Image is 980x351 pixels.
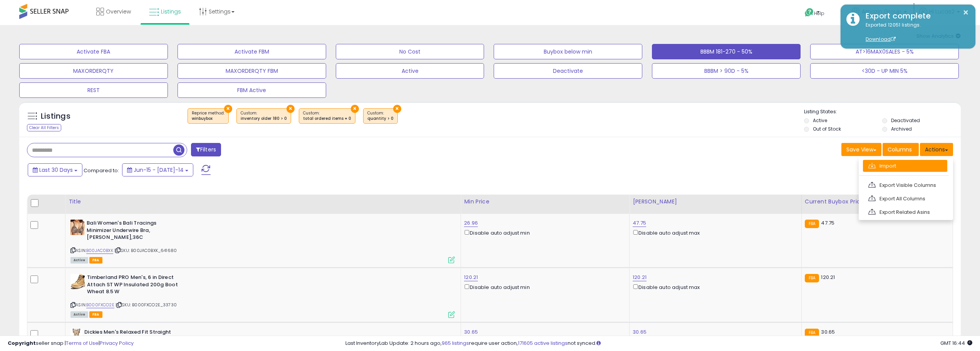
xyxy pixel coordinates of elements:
[464,283,623,291] div: Disable auto adjust min
[633,198,798,206] div: [PERSON_NAME]
[799,2,839,25] a: Help
[805,329,819,337] small: FBA
[940,339,972,347] span: 2025-08-14 16:44 GMT
[86,302,114,308] a: B000FXCO2E
[810,44,959,59] button: AT>16MAX0SALES - 5%
[813,117,827,124] label: Active
[863,160,947,172] a: Import
[804,108,961,116] p: Listing States:
[367,110,394,122] span: Custom:
[286,105,295,113] button: ×
[178,82,326,98] button: FBM Active
[805,198,950,206] div: Current Buybox Price
[70,274,455,317] div: ASIN:
[27,124,61,131] div: Clear All Filters
[192,110,224,122] span: Reprice method :
[860,22,970,43] div: Exported 12051 listings.
[963,8,969,17] button: ×
[41,111,70,122] h5: Listings
[652,63,801,79] button: BBBM > 90D - 5%
[652,44,801,59] button: BBBM 181-270 - 50%
[241,110,287,122] span: Custom:
[891,117,920,124] label: Deactivated
[464,228,623,237] div: Disable auto adjust min
[863,179,947,191] a: Export Visible Columns
[633,328,647,336] a: 30.65
[70,257,88,264] span: All listings currently available for purchase on Amazon
[122,163,193,176] button: Jun-15 - [DATE]-14
[863,206,947,218] a: Export Related Asins
[821,328,835,336] span: 30.65
[464,274,478,281] a: 120.21
[464,328,478,336] a: 30.65
[87,274,181,297] b: Timberland PRO Men's, 6 in Direct Attach ST WP Insulated 200g Boot Wheat 8.5 W
[345,340,972,347] div: Last InventoryLab Update: 2 hours ago, require user action, not synced.
[810,63,959,79] button: <30D - UP MIN 5%
[89,311,102,318] span: FBA
[804,8,814,17] i: Get Help
[336,63,484,79] button: Active
[191,143,221,156] button: Filters
[633,219,646,227] a: 47.75
[633,283,796,291] div: Disable auto adjust max
[178,63,326,79] button: MAXORDERQTY FBM
[19,63,168,79] button: MAXORDERQTY
[161,8,181,15] span: Listings
[633,274,647,281] a: 120.21
[805,220,819,228] small: FBA
[8,339,36,347] strong: Copyright
[178,44,326,59] button: Activate FBM
[351,105,359,113] button: ×
[633,228,796,237] div: Disable auto adjust max
[39,166,73,174] span: Last 30 Days
[814,10,824,17] span: Help
[888,146,912,153] span: Columns
[87,220,180,243] b: Bali Women's Bali Tracings Minimizer Underwire Bra, [PERSON_NAME],36C
[494,63,642,79] button: Deactivate
[805,274,819,282] small: FBA
[70,311,88,318] span: All listings currently available for purchase on Amazon
[106,8,131,15] span: Overview
[8,340,134,347] div: seller snap | |
[891,126,912,132] label: Archived
[442,339,469,347] a: 965 listings
[19,44,168,59] button: Activate FBA
[494,44,642,59] button: Buybox below min
[860,10,970,22] div: Export complete
[336,44,484,59] button: No Cost
[224,105,232,113] button: ×
[66,339,99,347] a: Terms of Use
[863,193,947,205] a: Export All Columns
[192,116,224,121] div: winbuybox
[841,143,881,156] button: Save View
[100,339,134,347] a: Privacy Policy
[19,82,168,98] button: REST
[813,126,841,132] label: Out of Stock
[70,220,85,235] img: 41FsCvkCtgL._SL40_.jpg
[821,274,835,281] span: 120.21
[303,110,351,122] span: Custom:
[393,105,401,113] button: ×
[69,198,457,206] div: Title
[28,163,82,176] button: Last 30 Days
[883,143,919,156] button: Columns
[89,257,102,264] span: FBA
[86,247,113,254] a: B00JAC0BXK
[866,36,896,42] a: Download
[70,329,82,344] img: 41gofUECFDL._SL40_.jpg
[821,219,834,227] span: 47.75
[70,274,85,289] img: 41Ij-b6iAiL._SL40_.jpg
[367,116,394,121] div: quantity > 0
[518,339,568,347] a: 171605 active listings
[116,302,177,308] span: | SKU: B000FXCO2E_33730
[241,116,287,121] div: inventory older 180 > 0
[114,247,177,254] span: | SKU: B00JAC0BXK_641680
[303,116,351,121] div: total ordered items = 0
[920,143,953,156] button: Actions
[84,167,119,174] span: Compared to:
[464,219,478,227] a: 26.96
[70,220,455,262] div: ASIN:
[464,198,626,206] div: Min Price
[134,166,184,174] span: Jun-15 - [DATE]-14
